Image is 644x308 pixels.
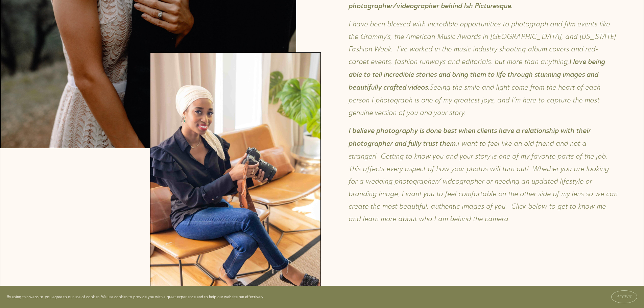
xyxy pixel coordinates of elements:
em: Seeing the smile and light come from the heart of each person I photograph is one of my greatest ... [349,83,602,117]
em: I believe photography is done best when clients have a relationship with their photographer and f... [349,126,593,148]
p: By using this website, you agree to our use of cookies. We use cookies to provide you with a grea... [7,293,264,301]
em: I have been blessed with incredible opportunities to photograph and film events like the Grammy’s... [349,20,618,66]
em: I want to feel like an old friend and not a stranger! Getting to know you and your story is one o... [349,139,620,223]
em: I love being able to tell incredible stories and bring them to life through stunning images and b... [349,57,607,92]
button: Accept [611,290,637,303]
span: Accept [617,294,632,299]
